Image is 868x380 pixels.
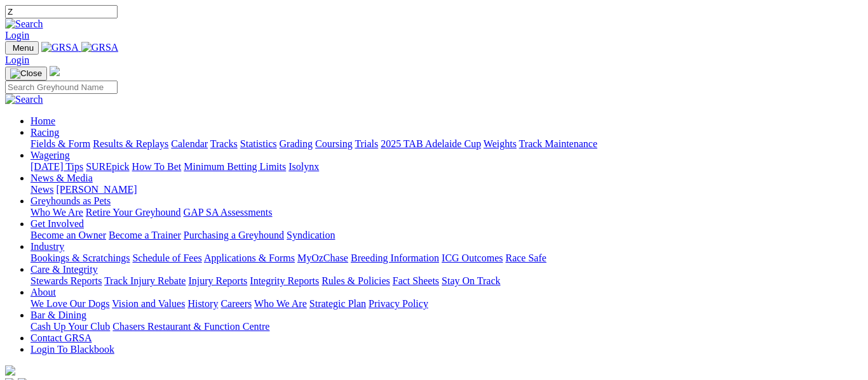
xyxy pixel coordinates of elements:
a: Become an Owner [31,230,106,240]
a: Grading [280,138,313,149]
input: Search [5,81,118,94]
a: Contact GRSA [31,332,92,343]
a: How To Bet [132,161,182,172]
a: Fact Sheets [393,275,439,286]
div: News & Media [31,184,863,195]
a: Become a Trainer [109,230,181,240]
a: Vision and Values [112,298,185,309]
a: Bookings & Scratchings [31,252,130,263]
a: Syndication [287,230,335,240]
a: Careers [220,298,252,309]
a: News [31,184,53,195]
a: Stay On Track [442,275,500,286]
a: Track Maintenance [519,138,597,149]
img: logo-grsa-white.png [50,66,60,76]
a: Coursing [315,138,353,149]
a: Chasers Restaurant & Function Centre [112,321,269,332]
a: Results & Replays [93,138,168,149]
a: Isolynx [288,161,319,172]
a: Greyhounds as Pets [31,195,111,206]
div: Care & Integrity [31,275,863,287]
a: Breeding Information [351,252,439,263]
a: Stewards Reports [31,275,102,286]
a: News & Media [31,173,93,183]
a: GAP SA Assessments [184,207,273,218]
a: History [187,298,218,309]
img: GRSA [41,42,79,53]
img: Search [5,18,43,30]
a: Track Injury Rebate [104,275,186,286]
a: Applications & Forms [204,252,295,263]
div: Industry [31,252,863,264]
a: Industry [31,241,64,252]
input: Search [5,5,118,18]
a: Trials [355,138,378,149]
a: Statistics [240,138,277,149]
a: Who We Are [31,207,83,218]
a: ICG Outcomes [442,252,503,263]
a: Get Involved [31,218,84,229]
a: Race Safe [505,252,546,263]
a: Login To Blackbook [31,344,114,355]
a: Cash Up Your Club [31,321,110,332]
a: Purchasing a Greyhound [184,230,284,240]
a: Who We Are [254,298,307,309]
a: Tracks [210,138,238,149]
a: Calendar [171,138,208,149]
a: SUREpick [86,161,129,172]
button: Toggle navigation [5,67,47,81]
a: Integrity Reports [250,275,319,286]
div: Wagering [31,161,863,173]
a: Retire Your Greyhound [86,207,181,218]
a: 2025 TAB Adelaide Cup [381,138,481,149]
a: Privacy Policy [369,298,428,309]
div: About [31,298,863,310]
a: Minimum Betting Limits [184,161,286,172]
a: We Love Our Dogs [31,298,109,309]
a: Injury Reports [188,275,247,286]
a: Login [5,55,29,65]
img: Search [5,94,43,105]
div: Bar & Dining [31,321,863,332]
a: MyOzChase [297,252,348,263]
a: Strategic Plan [309,298,366,309]
img: logo-grsa-white.png [5,365,15,376]
a: Rules & Policies [322,275,390,286]
a: Schedule of Fees [132,252,201,263]
div: Get Involved [31,230,863,241]
a: About [31,287,56,298]
a: Care & Integrity [31,264,98,275]
a: Wagering [31,150,70,161]
a: Login [5,30,29,41]
a: Weights [484,138,517,149]
a: Bar & Dining [31,310,86,320]
img: Close [10,69,42,79]
a: [PERSON_NAME] [56,184,137,195]
button: Toggle navigation [5,41,39,55]
a: [DATE] Tips [31,161,83,172]
div: Racing [31,138,863,150]
div: Greyhounds as Pets [31,207,863,218]
span: Menu [13,43,34,53]
a: Racing [31,127,59,138]
img: GRSA [81,42,119,53]
a: Fields & Form [31,138,90,149]
a: Home [31,115,55,126]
